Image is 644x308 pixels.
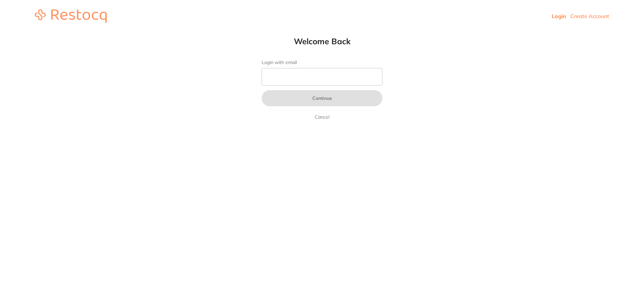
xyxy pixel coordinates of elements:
[262,60,382,65] label: Login with email
[35,9,107,23] img: restocq_logo.svg
[552,13,566,19] a: Login
[248,36,396,46] h1: Welcome Back
[570,13,609,19] a: Create Account
[262,90,382,106] button: Continue
[313,113,331,121] a: Cancel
